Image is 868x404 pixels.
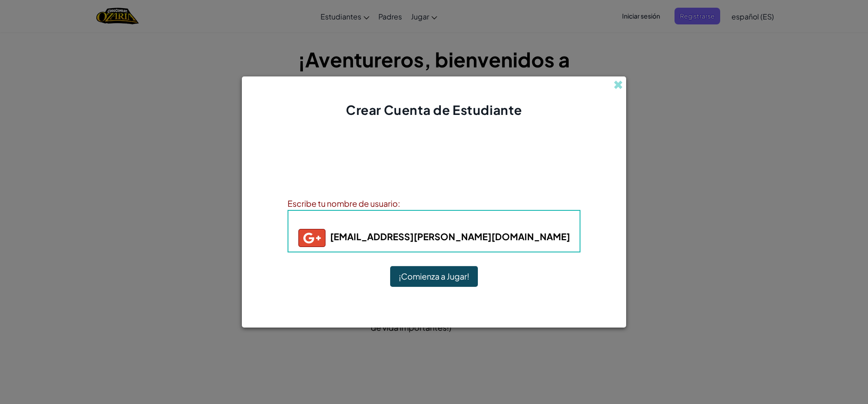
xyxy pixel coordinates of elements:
h4: ¡Cuenta creada! [396,142,473,155]
span: Alias [351,217,376,227]
img: gplus_small.png [298,229,325,247]
button: ¡Comienza a Jugar! [390,266,478,287]
b: : jader.[PERSON_NAME]+gplus [351,217,517,227]
b: [EMAIL_ADDRESS][PERSON_NAME][DOMAIN_NAME] [298,231,570,242]
p: Anota tu información para que no la olvides. Tu profesor también puede ayudarte a restablecer tu ... [288,164,580,186]
div: Escribe tu nombre de usuario: [288,197,580,210]
span: Crear Cuenta de Estudiante [346,102,522,118]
